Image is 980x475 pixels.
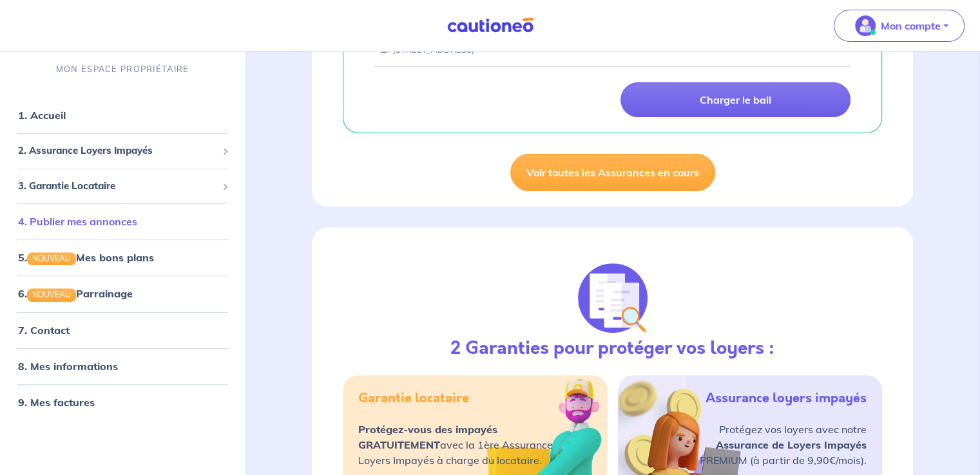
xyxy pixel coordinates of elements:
div: 2. Assurance Loyers Impayés [5,138,240,163]
a: 7. Contact [18,323,70,336]
div: 6.NOUVEAUParrainage [5,281,240,306]
img: Cautioneo [442,17,539,33]
button: illu_account_valid_menu.svgMon compte [834,10,965,42]
p: Mon compte [881,18,941,33]
strong: Assurance de Loyers Impayés [716,438,867,451]
a: 4. Publier mes annonces [18,215,137,228]
img: illu_account_valid_menu.svg [855,15,876,36]
h5: Assurance loyers impayés [706,391,867,406]
div: 1. Accueil [5,102,240,128]
div: 5.NOUVEAUMes bons plans [5,245,240,270]
p: Charger le bail [700,93,771,106]
img: justif-loupe [578,263,648,333]
strong: Protégez-vous des impayés GRATUITEMENT [358,423,497,451]
div: 7. Contact [5,317,240,342]
a: 8. Mes informations [18,359,118,372]
div: 3. Garantie Locataire [5,173,240,198]
div: 4. Publier mes annonces [5,209,240,234]
a: Voir toutes les Assurances en cours [510,154,715,191]
p: MON ESPACE PROPRIÉTAIRE [56,63,189,75]
p: avec la 1ère Assurance Loyers Impayés à charge du locataire. [358,422,553,468]
div: 9. Mes factures [5,389,240,414]
h5: Garantie locataire [358,391,469,406]
a: 1. Accueil [18,109,66,122]
a: 5.NOUVEAUMes bons plans [18,251,154,264]
span: 3. Garantie Locataire [18,178,217,193]
a: Charger le bail [620,82,850,117]
h3: 2 Garanties pour protéger vos loyers : [450,338,774,360]
a: 9. Mes factures [18,395,95,408]
div: 8. Mes informations [5,353,240,378]
p: Protégez vos loyers avec notre PREMIUM (à partir de 9,90€/mois). [700,422,867,468]
a: 6.NOUVEAUParrainage [18,287,133,300]
span: 2. Assurance Loyers Impayés [18,144,217,158]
